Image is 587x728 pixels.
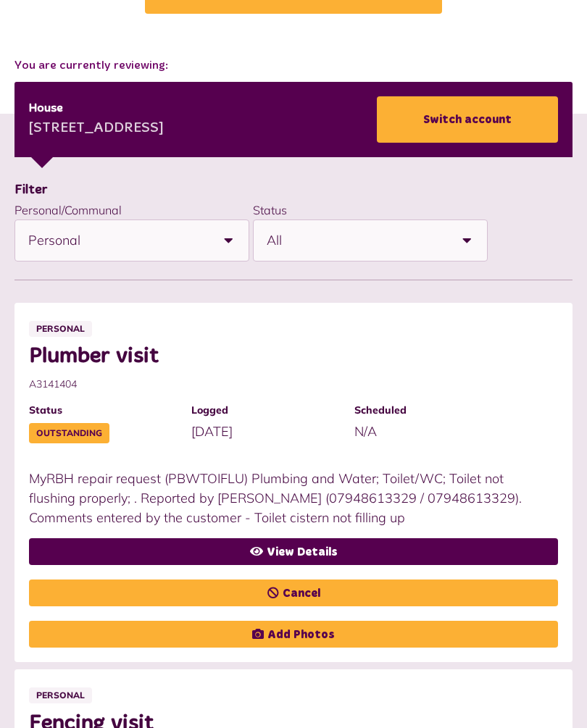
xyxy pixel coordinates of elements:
span: Logged [191,403,339,418]
span: Filter [14,183,48,196]
div: [STREET_ADDRESS] [29,118,164,140]
span: [DATE] [191,423,233,440]
span: Outstanding [29,423,109,443]
a: Cancel [29,580,558,606]
span: A3141404 [29,377,544,392]
span: All [267,220,446,261]
span: N/A [354,423,377,440]
span: Scheduled [354,403,502,418]
span: Personal [29,687,92,703]
span: Personal [29,321,92,337]
p: MyRBH repair request (PBWTOIFLU) Plumbing and Water; Toilet/WC; Toilet not flushing properly; . R... [29,469,544,527]
a: Add Photos [29,621,558,648]
span: Status [29,403,177,418]
a: Switch account [377,96,558,143]
div: House [29,100,164,117]
span: You are currently reviewing: [14,57,573,75]
label: Personal/Communal [14,203,122,217]
span: Plumber visit [29,343,544,369]
span: Personal [28,220,208,261]
label: Status [253,203,287,217]
a: View Details [29,538,558,565]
